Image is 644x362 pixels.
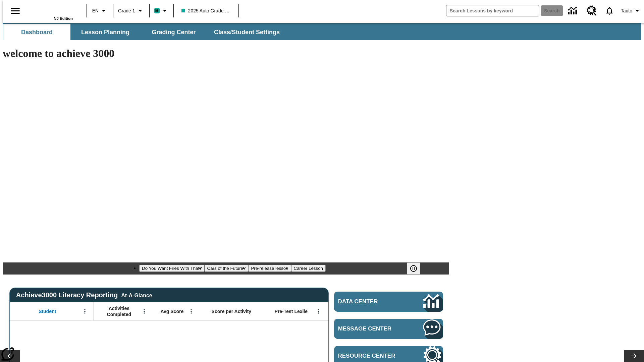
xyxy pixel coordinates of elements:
[564,2,583,20] a: Data Center
[624,350,644,362] button: Lesson carousel, Next
[139,306,149,316] button: Open Menu
[214,28,280,36] span: Class/Student Settings
[29,3,73,16] a: Home
[583,2,601,20] a: Resource Center, Will open in new tab
[338,353,403,359] span: Resource Center
[3,23,641,40] div: SubNavbar
[314,306,324,316] button: Open Menu
[139,265,205,272] button: Slide 1 Do You Want Fries With That?
[621,7,632,14] span: Tauto
[275,308,308,314] span: Pre-Test Lexile
[338,298,401,305] span: Data Center
[121,291,152,299] div: At-A-Glance
[54,16,73,20] span: NJ Edition
[334,292,443,312] a: Data Center
[81,28,129,36] span: Lesson Planning
[186,306,196,316] button: Open Menu
[80,306,90,316] button: Open Menu
[140,24,207,40] button: Grading Center
[29,2,73,20] div: Home
[618,5,644,17] button: Profile/Settings
[39,308,56,314] span: Student
[334,319,443,339] a: Message Center
[160,308,183,314] span: Avg Score
[118,7,135,14] span: Grade 1
[407,262,427,275] div: Pause
[72,24,139,40] button: Lesson Planning
[155,6,159,15] span: B
[97,305,141,317] span: Activities Completed
[3,24,286,40] div: SubNavbar
[89,5,111,17] button: Language: EN, Select a language
[209,24,285,40] button: Class/Student Settings
[3,24,70,40] button: Dashboard
[21,28,53,36] span: Dashboard
[16,291,152,299] span: Achieve3000 Literacy Reporting
[92,7,99,14] span: EN
[407,262,420,275] button: Pause
[5,1,25,21] button: Open side menu
[446,5,539,16] input: search field
[291,265,326,272] button: Slide 4 Career Lesson
[181,7,231,14] span: 2025 Auto Grade 1 A
[152,5,171,17] button: Boost Class color is teal. Change class color
[152,28,196,36] span: Grading Center
[3,47,449,60] h1: welcome to achieve 3000
[115,5,147,17] button: Grade: Grade 1, Select a grade
[205,265,249,272] button: Slide 2 Cars of the Future?
[212,308,252,314] span: Score per Activity
[248,265,291,272] button: Slide 3 Pre-release lesson
[338,325,403,332] span: Message Center
[601,2,618,19] a: Notifications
